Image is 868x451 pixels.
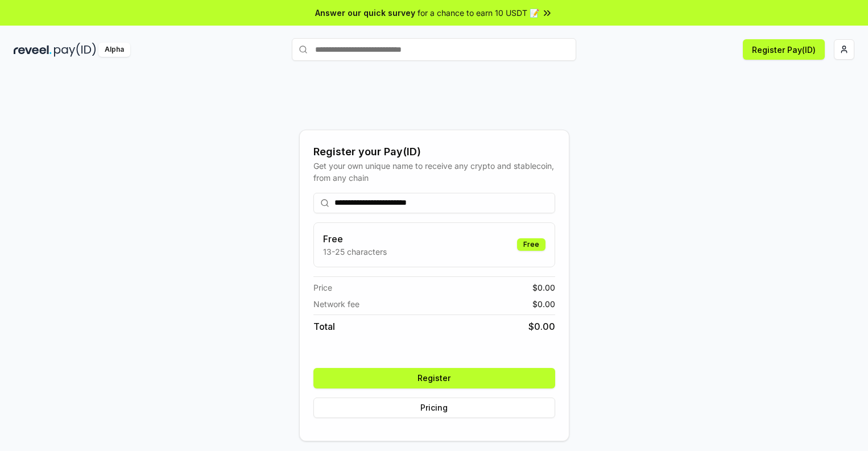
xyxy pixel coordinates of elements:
[315,7,415,19] span: Answer our quick survey
[323,246,387,258] p: 13-25 characters
[98,43,130,57] div: Alpha
[743,39,825,60] button: Register Pay(ID)
[528,320,555,333] span: $ 0.00
[313,298,359,310] span: Network fee
[313,320,335,333] span: Total
[313,144,555,160] div: Register your Pay(ID)
[323,232,387,246] h3: Free
[313,368,555,388] button: Register
[54,43,96,57] img: pay_id
[313,398,555,418] button: Pricing
[517,238,545,251] div: Free
[14,43,52,57] img: reveel_dark
[532,298,555,310] span: $ 0.00
[313,282,332,293] span: Price
[532,282,555,293] span: $ 0.00
[418,7,539,19] span: for a chance to earn 10 USDT 📝
[313,160,555,184] div: Get your own unique name to receive any crypto and stablecoin, from any chain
